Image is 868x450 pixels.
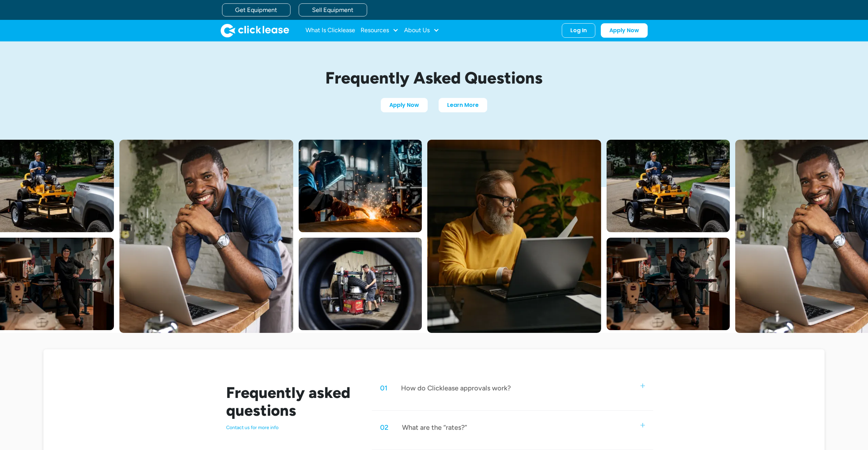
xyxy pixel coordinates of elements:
div: 01 [380,384,387,392]
img: a woman standing next to a sewing machine [607,238,730,330]
div: About Us [404,24,439,37]
img: A welder in a large mask working on a large pipe [299,140,422,232]
div: Resources [361,24,399,37]
a: Get Equipment [222,3,290,16]
img: Bearded man in yellow sweter typing on his laptop while sitting at his desk [427,140,601,333]
a: Apply Now [601,23,648,38]
div: 02 [380,423,388,432]
div: Log In [570,27,587,34]
a: home [221,24,289,37]
p: Contact us for more info [226,425,356,431]
a: What Is Clicklease [306,24,355,37]
a: Sell Equipment [299,3,367,16]
a: Learn More [439,98,487,112]
h1: Frequently Asked Questions [273,69,595,87]
img: small plus [640,384,645,388]
img: Clicklease logo [221,24,289,37]
img: A man fitting a new tire on a rim [299,238,422,330]
img: small plus [640,423,645,427]
a: Apply Now [381,98,428,112]
div: What are the “rates?” [402,423,467,432]
div: How do Clicklease approvals work? [401,384,511,392]
img: A smiling man in a blue shirt and apron leaning over a table with a laptop [119,140,293,333]
img: Man with hat and blue shirt driving a yellow lawn mower onto a trailer [607,140,730,232]
h2: Frequently asked questions [226,384,356,419]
